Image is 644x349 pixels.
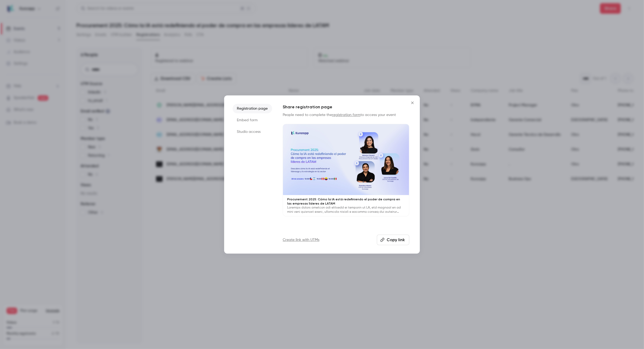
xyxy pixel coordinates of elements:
[283,237,319,243] a: Create link with UTMs
[233,115,272,125] li: Embed form
[287,197,405,206] p: Procurement 2025: Cómo la IA está redefiniendo el poder de compra en las empresas líderes de LATAM
[287,206,405,214] p: Loremips dolors ametcon adi elitsedd ei temporin ut LA, etd magnaal en ad mini veni quisnost exer...
[377,235,409,245] button: Copy link
[407,98,418,108] button: Close
[233,104,272,113] li: Registration page
[283,124,409,216] a: Procurement 2025: Cómo la IA está redefiniendo el poder de compra en las empresas líderes de LATA...
[332,113,361,117] a: registration form
[283,112,409,118] p: People need to complete the to access your event
[283,104,409,110] h1: Share registration page
[233,127,272,137] li: Studio access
